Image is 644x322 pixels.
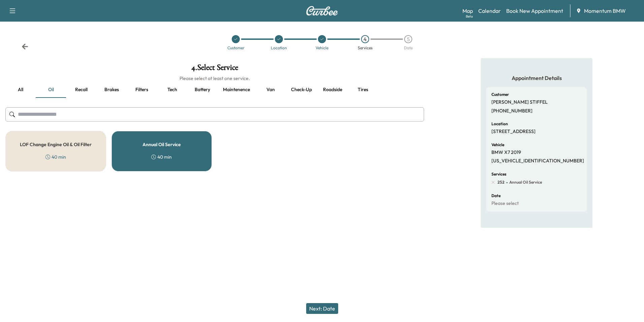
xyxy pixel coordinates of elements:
button: Check-up [286,82,317,98]
div: 40 min [151,154,172,160]
a: Calendar [478,7,501,15]
h6: Vehicle [491,143,504,147]
button: Roadside [317,82,348,98]
button: Oil [36,82,66,98]
h6: Services [491,172,506,176]
button: Tires [348,82,378,98]
div: Vehicle [316,46,328,50]
button: Maintenence [218,82,255,98]
div: Back [22,43,28,50]
p: [PHONE_NUMBER] [491,108,533,114]
h5: Appointment Details [486,74,587,82]
h5: Annual Oil Service [142,142,181,147]
span: Annual Oil Service [508,180,542,185]
p: [US_VEHICLE_IDENTIFICATION_NUMBER] [491,158,584,164]
img: Curbee Logo [306,6,338,16]
h6: Location [491,122,508,126]
div: 40 min [45,154,66,160]
button: Tech [157,82,187,98]
button: Next: Date [306,303,338,314]
div: Services [358,46,373,50]
button: Recall [66,82,96,98]
a: MapBeta [462,7,473,15]
div: Date [404,46,413,50]
span: Momentum BMW [584,7,626,15]
h6: Please select at least one service. [5,75,424,82]
span: 252 [497,180,505,185]
button: Brakes [96,82,127,98]
div: Customer [227,46,245,50]
div: 5 [404,35,412,43]
button: Filters [127,82,157,98]
p: BMW X7 2019 [491,150,521,156]
h1: 4 . Select Service [5,63,424,75]
button: all [5,82,36,98]
a: Book New Appointment [506,7,563,15]
h5: LOF Change Engine Oil & Oil Filter [20,142,92,147]
p: [STREET_ADDRESS] [491,129,536,135]
div: basic tabs example [5,82,424,98]
h6: Date [491,194,501,198]
button: Battery [187,82,218,98]
p: [PERSON_NAME] STIFFEL [491,99,548,105]
p: Please select [491,200,519,207]
div: Beta [466,14,473,19]
h6: Customer [491,92,509,97]
div: Location [271,46,287,50]
span: - [505,179,508,186]
button: Van [255,82,286,98]
div: 4 [361,35,369,43]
